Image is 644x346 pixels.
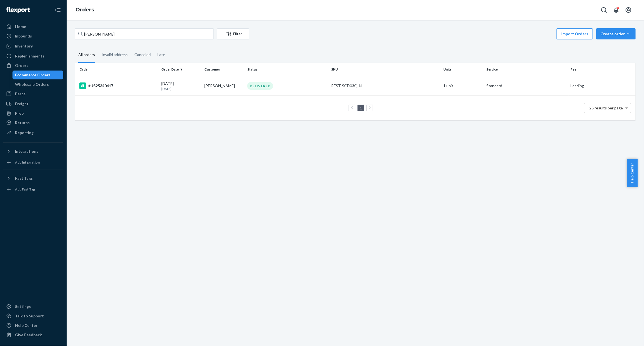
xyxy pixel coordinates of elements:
[134,47,151,62] div: Canceled
[15,53,44,59] div: Replenishments
[15,24,26,29] div: Home
[596,28,636,39] button: Create order
[441,63,484,76] th: Units
[78,47,95,63] div: All orders
[3,147,63,156] button: Integrations
[600,31,632,37] div: Create order
[627,159,638,187] button: Help Center
[15,304,31,309] div: Settings
[15,111,24,116] div: Prep
[3,330,63,339] button: Give Feedback
[6,7,30,13] img: Flexport logo
[3,109,63,118] a: Prep
[3,185,63,194] a: Add Fast Tag
[3,158,63,167] a: Add Integration
[487,83,566,89] p: Standard
[3,321,63,330] a: Help Center
[3,61,63,70] a: Orders
[3,128,63,137] a: Reporting
[217,28,249,39] button: Filter
[12,71,64,79] a: Ecommerce Orders
[15,175,33,181] div: Fast Tags
[3,32,63,41] a: Inbounds
[52,4,63,16] button: Close Navigation
[3,52,63,61] a: Replenishments
[568,63,636,76] th: Fee
[15,33,32,39] div: Inbounds
[3,302,63,311] a: Settings
[79,82,157,89] div: #US25340417
[15,82,49,87] div: Wholesale Orders
[159,63,202,76] th: Order Date
[3,42,63,51] a: Inventory
[15,323,37,328] div: Help Center
[161,86,200,91] p: [DATE]
[3,174,63,183] button: Fast Tags
[15,149,38,154] div: Integrations
[75,63,159,76] th: Order
[329,63,441,76] th: SKU
[3,99,63,108] a: Freight
[157,47,165,62] div: Late
[75,28,214,39] input: Search orders
[15,332,42,338] div: Give Feedback
[15,101,29,107] div: Freight
[557,28,593,39] button: Import Orders
[359,106,363,110] a: Page 1 is your current page
[3,22,63,31] a: Home
[76,7,94,13] a: Orders
[247,82,273,90] div: DELIVERED
[623,4,634,16] button: Open account menu
[12,80,64,89] a: Wholesale Orders
[15,43,33,49] div: Inventory
[15,63,28,68] div: Orders
[161,81,200,91] div: [DATE]
[484,63,568,76] th: Service
[331,83,439,89] div: REST-SCD03Q-N
[15,130,34,136] div: Reporting
[598,4,610,16] button: Open Search Box
[217,31,249,37] div: Filter
[204,67,243,72] div: Customer
[590,106,623,110] span: 25 results per page
[15,187,35,192] div: Add Fast Tag
[15,120,30,126] div: Returns
[3,118,63,127] a: Returns
[245,63,329,76] th: Status
[3,89,63,98] a: Parcel
[15,91,27,97] div: Parcel
[15,160,40,165] div: Add Integration
[3,312,63,320] a: Talk to Support
[568,76,636,96] td: Loading....
[441,76,484,96] td: 1 unit
[15,72,51,78] div: Ecommerce Orders
[71,2,99,18] ol: breadcrumbs
[102,47,128,62] div: Invalid address
[15,313,44,319] div: Talk to Support
[202,76,245,96] td: [PERSON_NAME]
[611,4,622,16] button: Open notifications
